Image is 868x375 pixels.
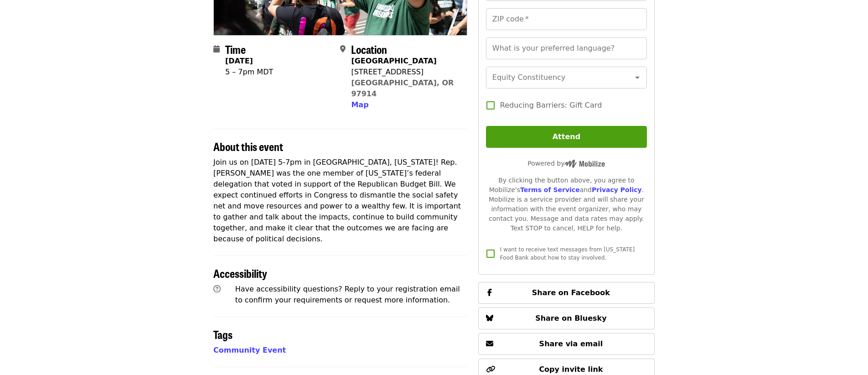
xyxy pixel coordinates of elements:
input: ZIP code [486,8,647,30]
span: About this event [213,138,283,154]
button: Map [351,99,368,110]
span: Share on Bluesky [535,314,607,323]
span: Time [225,41,246,57]
img: Powered by Mobilize [564,160,605,168]
strong: [DATE] [225,57,253,65]
i: map-marker-alt icon [340,45,346,53]
div: By clicking the button above, you agree to Mobilize's and . Mobilize is a service provider and wi... [486,176,647,233]
span: I want to receive text messages from [US_STATE] Food Bank about how to stay involved. [500,246,635,261]
input: What is your preferred language? [486,37,647,59]
button: Open [631,71,644,84]
span: Map [351,100,368,109]
a: Terms of Service [520,186,580,193]
span: Powered by [527,160,605,167]
span: Copy invite link [539,365,603,374]
span: Accessibility [213,265,267,281]
i: calendar icon [213,45,220,53]
span: Location [351,41,387,57]
p: Join us on [DATE] 5-7pm in [GEOGRAPHIC_DATA], [US_STATE]! Rep. [PERSON_NAME] was the one member o... [213,157,467,245]
a: Privacy Policy [592,186,642,193]
span: Share via email [539,339,603,348]
button: Attend [486,126,647,148]
span: Have accessibility questions? Reply to your registration email to confirm your requirements or re... [235,285,460,304]
span: Tags [213,326,232,342]
a: [GEOGRAPHIC_DATA], OR 97914 [351,78,454,98]
div: 5 – 7pm MDT [225,67,273,78]
strong: [GEOGRAPHIC_DATA] [351,57,436,65]
i: question-circle icon [213,285,221,293]
div: [STREET_ADDRESS] [351,67,460,78]
span: Share on Facebook [532,288,610,297]
button: Share via email [478,333,655,355]
button: Share on Bluesky [478,307,655,329]
span: Reducing Barriers: Gift Card [500,100,602,111]
a: Community Event [213,346,286,354]
button: Share on Facebook [478,282,655,304]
